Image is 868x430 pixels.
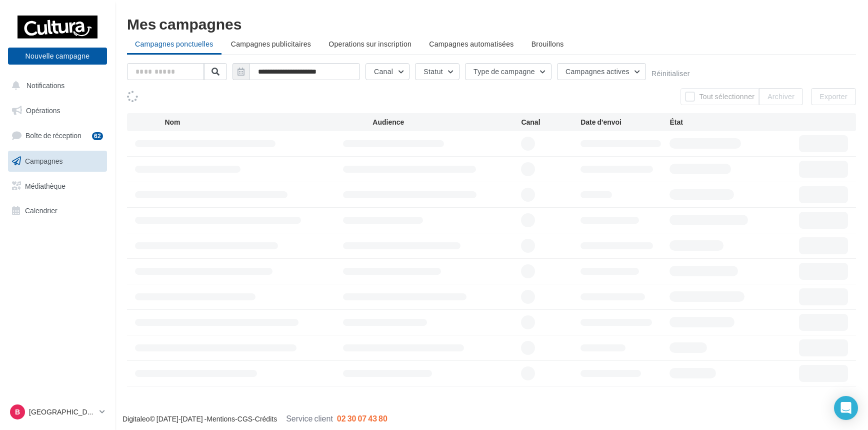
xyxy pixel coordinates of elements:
div: Open Intercom Messenger [834,396,858,420]
button: Tout sélectionner [680,88,759,105]
span: Médiathèque [25,181,65,190]
span: © [DATE]-[DATE] - - - [122,414,387,423]
p: [GEOGRAPHIC_DATA] [29,407,95,417]
a: Boîte de réception62 [6,125,109,146]
span: Campagnes publicitaires [231,40,311,48]
a: Digitaleo [122,414,149,423]
span: 02 30 07 43 80 [337,413,387,423]
span: Brouillons [531,40,564,48]
a: CGS [237,414,252,423]
span: Boîte de réception [25,131,81,140]
div: Nom [164,117,372,127]
span: Campagnes actives [565,67,629,76]
a: Médiathèque [6,176,109,197]
span: Campagnes automatisées [429,40,513,48]
div: Audience [372,117,521,127]
div: Canal [521,117,580,127]
a: Crédits [255,414,277,423]
button: Archiver [759,88,803,105]
span: Opérations [26,106,60,115]
button: Nouvelle campagne [8,48,107,65]
span: Calendrier [25,206,57,215]
span: Service client [286,413,333,423]
div: État [669,117,758,127]
div: Date d'envoi [580,117,669,127]
span: B [15,407,20,417]
a: Campagnes [6,151,109,172]
button: Exporter [811,88,856,105]
span: Notifications [26,81,64,90]
a: Calendrier [6,200,109,221]
button: Notifications [6,75,105,96]
span: Campagnes [25,157,63,165]
button: Type de campagne [465,63,551,80]
button: Canal [365,63,409,80]
a: Opérations [6,100,109,121]
a: B [GEOGRAPHIC_DATA] [8,402,107,421]
div: Mes campagnes [127,16,856,31]
span: Operations sur inscription [328,40,411,48]
div: 62 [92,132,103,140]
button: Statut [415,63,459,80]
button: Réinitialiser [651,70,690,78]
button: Campagnes actives [557,63,646,80]
a: Mentions [206,414,235,423]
